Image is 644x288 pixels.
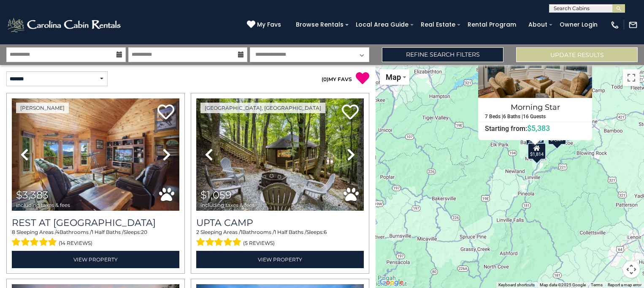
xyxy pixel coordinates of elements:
a: My Favs [247,20,283,30]
span: ( ) [322,76,328,82]
a: [GEOGRAPHIC_DATA], [GEOGRAPHIC_DATA] [200,103,325,113]
span: Map data ©2025 Google [540,283,586,287]
h4: Morning Star [479,101,592,114]
a: Real Estate [417,18,460,31]
span: 1 [241,229,242,235]
a: Rental Program [463,18,520,31]
a: Add to favorites [342,103,359,122]
a: About [524,18,552,31]
a: (0)MY FAVS [322,76,352,82]
span: 4 [56,229,60,235]
img: Google [378,277,406,288]
span: 6 [324,229,327,235]
button: Update Results [516,47,638,62]
div: $1,814 [528,143,546,160]
span: $1,059 [200,189,232,201]
h5: 7 Beds | [485,114,503,120]
span: (5 reviews) [243,238,275,249]
h5: 16 Guests [523,114,546,120]
span: 0 [323,76,327,82]
a: Rest at [GEOGRAPHIC_DATA] [12,217,179,228]
span: including taxes & fees [200,202,254,208]
span: 1 Half Baths / [274,229,306,235]
span: Map [386,73,401,82]
span: including taxes & fees [16,202,70,208]
a: Upta Camp [196,217,364,228]
img: White-1-2.png [6,16,123,33]
span: 1 Half Baths / [92,229,124,235]
button: Change map style [380,69,409,85]
h6: Starting from: [479,124,592,133]
span: My Favs [257,20,281,29]
span: 2 [196,229,199,235]
div: Sleeping Areas / Bathrooms / Sleeps: [196,228,364,249]
img: phone-regular-white.png [610,20,620,30]
a: Morning Star 7 Beds | 6 Baths | 16 Guests Starting from:$5,383 [478,98,592,133]
span: $3,383 [16,189,49,201]
a: Open this area in Google Maps (opens a new window) [378,277,406,288]
span: (14 reviews) [59,238,92,249]
div: Sleeping Areas / Bathrooms / Sleeps: [12,228,179,249]
a: View Property [12,251,179,268]
h3: Rest at Mountain Crest [12,217,179,228]
button: Map camera controls [623,261,640,278]
button: Toggle fullscreen view [623,69,640,86]
a: Report a map error [608,283,641,287]
a: Local Area Guide [352,18,413,31]
a: [PERSON_NAME] [16,103,69,113]
img: mail-regular-white.png [628,20,638,30]
a: Browse Rentals [292,18,348,31]
a: View Property [196,251,364,268]
a: Refine Search Filters [382,47,503,62]
h5: 6 Baths | [503,114,523,120]
a: Owner Login [555,18,602,31]
img: thumbnail_164747674.jpeg [12,98,179,211]
button: Keyboard shortcuts [498,282,535,288]
a: Terms (opens in new tab) [591,283,603,287]
a: Add to favorites [157,103,174,122]
span: $5,383 [527,124,550,133]
img: thumbnail_167080979.jpeg [196,98,364,211]
span: 20 [141,229,147,235]
span: 8 [12,229,15,235]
